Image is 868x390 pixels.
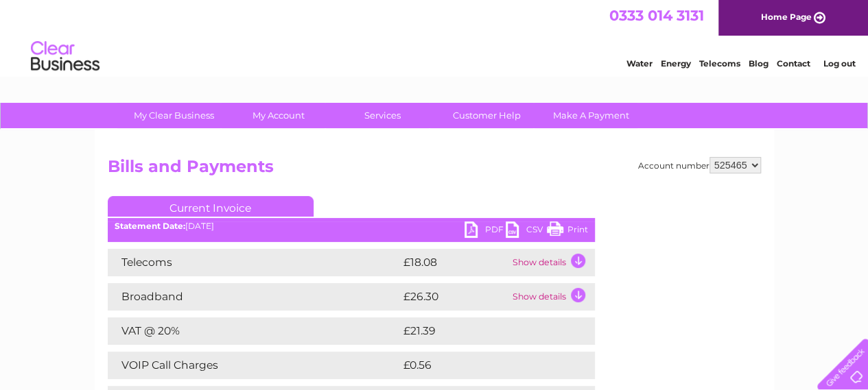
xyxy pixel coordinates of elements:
[108,221,595,231] div: [DATE]
[506,221,547,241] a: CSV
[222,103,335,128] a: My Account
[509,249,595,276] td: Show details
[108,249,400,276] td: Telecoms
[110,8,759,66] div: Clear Business is a trading name of Verastar Limited (registered in [GEOGRAPHIC_DATA] No. 3667643...
[823,58,855,69] a: Log out
[661,58,691,69] a: Energy
[535,103,648,128] a: Make A Payment
[609,7,704,24] a: 0333 014 3131
[108,157,761,183] h2: Bills and Payments
[117,103,231,128] a: My Clear Business
[400,317,566,345] td: £21.39
[430,103,543,128] a: Customer Help
[326,103,439,128] a: Services
[108,196,314,217] a: Current Invoice
[638,157,761,173] div: Account number
[108,283,400,310] td: Broadband
[115,221,185,231] b: Statement Date:
[465,221,506,241] a: PDF
[509,283,595,310] td: Show details
[626,58,653,69] a: Water
[699,58,740,69] a: Telecoms
[400,283,509,310] td: £26.30
[777,58,810,69] a: Contact
[400,249,509,276] td: £18.08
[547,221,588,241] a: Print
[400,352,563,379] td: £0.56
[749,58,769,69] a: Blog
[108,317,400,345] td: VAT @ 20%
[30,36,100,77] img: logo.png
[108,352,400,379] td: VOIP Call Charges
